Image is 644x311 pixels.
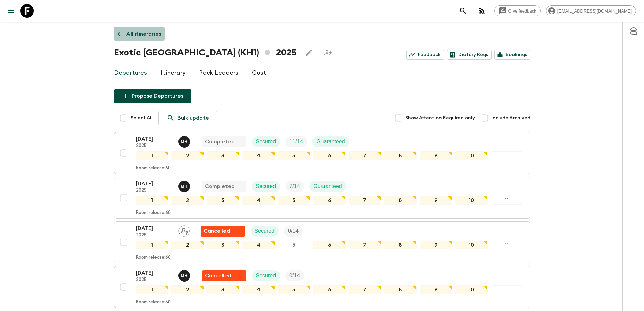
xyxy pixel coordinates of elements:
[136,151,169,160] div: 1
[171,241,204,249] div: 2
[178,270,191,282] button: MH
[178,138,191,143] span: Mr. Heng Pringratana (Prefer name : James)
[284,226,303,237] div: Trip Fill
[136,299,171,305] p: Room release: 60
[285,136,307,147] div: Trip Fill
[420,241,452,249] div: 9
[158,111,217,125] a: Bulk update
[136,165,171,171] p: Room release: 60
[278,285,310,294] div: 5
[136,255,171,260] p: Room release: 60
[4,4,18,18] button: menu
[491,241,523,249] div: 11
[349,285,381,294] div: 7
[406,50,444,60] a: Feedback
[420,196,452,205] div: 9
[285,181,304,192] div: Trip Fill
[114,132,530,174] button: [DATE]2025Mr. Heng Pringratana (Prefer name : James)CompletedSecuredTrip FillGuaranteed1234567891...
[349,151,381,160] div: 7
[289,182,300,191] p: 7 / 14
[302,46,316,60] button: Edit this itinerary
[251,226,279,237] div: Secured
[136,210,171,216] p: Room release: 60
[207,196,239,205] div: 3
[181,273,188,279] p: M H
[205,182,235,191] p: Completed
[255,227,275,235] p: Secured
[278,151,310,160] div: 5
[204,227,230,235] p: Cancelled
[455,285,488,294] div: 10
[546,5,636,16] div: [EMAIL_ADDRESS][DOMAIN_NAME]
[384,151,417,160] div: 8
[202,270,246,281] div: Flash Pack cancellation
[178,272,191,277] span: Mr. Heng Pringratana (Prefer name : James)
[456,4,470,18] button: search adventures
[207,241,239,249] div: 3
[114,46,297,60] h1: Exotic [GEOGRAPHIC_DATA] (KH1) 2025
[491,115,530,121] span: Include Archived
[205,272,231,280] p: Cancelled
[252,270,280,281] div: Secured
[405,115,475,121] span: Show Attention Required only
[136,241,169,249] div: 1
[494,5,541,16] a: Give feedback
[136,196,169,205] div: 1
[455,151,488,160] div: 10
[114,65,147,81] a: Departures
[114,266,530,308] button: [DATE]2025Mr. Heng Pringratana (Prefer name : James)Flash Pack cancellationSecuredTrip Fill123456...
[177,114,209,122] p: Bulk update
[207,151,239,160] div: 3
[136,180,173,188] p: [DATE]
[136,232,173,238] p: 2025
[136,135,173,143] p: [DATE]
[313,151,346,160] div: 6
[114,221,530,263] button: [DATE]2025Assign pack leaderFlash Pack cancellationSecuredTrip Fill1234567891011Room release:60
[136,277,173,283] p: 2025
[491,151,523,160] div: 11
[447,50,492,60] a: Dietary Reqs
[285,270,304,281] div: Trip Fill
[136,224,173,232] p: [DATE]
[136,143,173,149] p: 2025
[278,241,310,249] div: 5
[252,65,266,81] a: Cost
[136,269,173,277] p: [DATE]
[420,151,452,160] div: 9
[207,285,239,294] div: 3
[171,285,204,294] div: 2
[288,227,299,235] p: 0 / 14
[455,241,488,249] div: 10
[114,89,191,103] button: Propose Departures
[199,65,238,81] a: Pack Leaders
[178,227,190,233] span: Assign pack leader
[554,8,636,14] span: [EMAIL_ADDRESS][DOMAIN_NAME]
[256,138,276,146] p: Secured
[494,50,530,60] a: Bookings
[136,188,173,193] p: 2025
[252,136,280,147] div: Secured
[491,285,523,294] div: 11
[256,272,276,280] p: Secured
[321,46,335,60] span: Share this itinerary
[136,285,169,294] div: 1
[126,30,161,38] p: All itineraries
[242,285,275,294] div: 4
[455,196,488,205] div: 10
[384,285,417,294] div: 8
[349,241,381,249] div: 7
[205,138,235,146] p: Completed
[505,8,540,14] span: Give feedback
[349,196,381,205] div: 7
[171,196,204,205] div: 2
[313,285,346,294] div: 6
[316,138,345,146] p: Guaranteed
[289,138,303,146] p: 11 / 14
[278,196,310,205] div: 5
[114,27,165,41] a: All itineraries
[242,151,275,160] div: 4
[171,151,204,160] div: 2
[384,196,417,205] div: 8
[384,241,417,249] div: 8
[242,241,275,249] div: 4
